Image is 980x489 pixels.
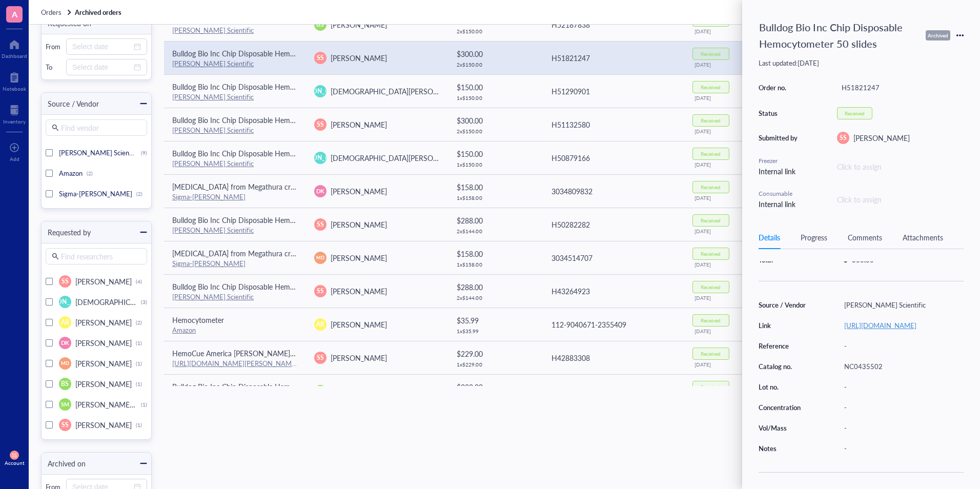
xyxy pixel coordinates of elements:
div: Inventory [3,118,26,125]
div: H51132580 [552,119,676,130]
span: SS [317,287,324,296]
td: H42883308 [542,341,684,374]
div: $ 288.00 [457,381,534,393]
input: Select date [72,41,132,52]
a: Dashboard [2,36,27,59]
span: DK [316,187,324,195]
span: Bulldog Bio Inc Chip Disposable Hemocytometer 50 slides [172,48,356,58]
div: 3034514707 [552,252,676,263]
a: Archived orders [75,8,124,17]
div: $ 35.99 [457,315,534,326]
div: Notebook [3,86,26,92]
span: [DEMOGRAPHIC_DATA][PERSON_NAME] [331,86,465,96]
div: [PERSON_NAME] Scientific [840,298,964,312]
div: $ 158.00 [457,248,534,259]
div: (3) [141,299,147,305]
div: - [840,339,964,353]
div: Last updated: [DATE] [759,58,964,68]
td: H51821247 [542,41,684,74]
div: 1 x $ 150.00 [457,95,534,101]
div: 2 x $ 150.00 [457,128,534,134]
div: Received [701,251,721,257]
span: Bulldog Bio Inc Chip Disposable Hemocytometer 50 slides [172,148,356,158]
div: H43264923 [552,286,676,297]
a: Notebook [3,69,26,92]
div: (4) [136,278,142,284]
div: Internal link [759,198,800,210]
td: H51290901 [542,74,684,108]
div: 2 x $ 150.00 [457,28,534,34]
div: [DATE] [695,295,770,301]
span: Sigma-[PERSON_NAME] [59,189,132,198]
div: Click to assign [837,161,964,172]
a: [PERSON_NAME] Scientific [172,92,254,101]
td: H50879166 [542,141,684,174]
div: $ 150.00 [457,81,534,93]
div: - [840,421,964,435]
div: 1 x $ 158.00 [457,261,534,268]
a: [URL][DOMAIN_NAME] [844,320,916,330]
a: [PERSON_NAME] Scientific [172,225,254,235]
td: H43264923 [542,274,684,308]
div: Reference [759,341,811,351]
div: Received [701,117,721,124]
div: (2) [136,191,142,197]
div: (1) [136,422,142,428]
span: SS [317,120,324,129]
div: H51821247 [837,80,964,95]
div: Submitted by [759,133,800,142]
div: 112-9040671-2355409 [552,319,676,330]
span: Orders [41,7,62,17]
span: [MEDICAL_DATA] from Megathura crenulata (keyhole limpet) [172,181,366,192]
div: Concentration [759,403,811,412]
div: Received [701,284,721,290]
div: $ 150.00 [457,148,534,159]
span: [PERSON_NAME] [331,119,387,130]
span: [PERSON_NAME] Scientific [59,148,140,157]
div: 1 x $ 158.00 [457,195,534,201]
div: Account [5,460,25,466]
div: Progress [801,232,827,243]
td: 112-9040671-2355409 [542,308,684,341]
a: [PERSON_NAME] Scientific [172,58,254,68]
div: [DATE] [695,228,770,234]
div: Dashboard [2,53,27,59]
span: [PERSON_NAME] [331,219,387,230]
div: Received [701,317,721,323]
span: SS [317,353,324,362]
a: [URL][DOMAIN_NAME][PERSON_NAME] [172,358,298,368]
span: Hemocytometer [172,315,224,325]
div: Lot no. [759,382,811,392]
a: [PERSON_NAME] Scientific [172,158,254,168]
div: Comments [848,232,882,243]
div: $ 229.00 [457,348,534,359]
span: Bulldog Bio Inc Chip Disposable Hemocytometer, NI, 50 slides, 100 Tests [172,381,402,392]
span: SM [61,400,69,409]
span: SS [62,420,69,430]
div: Received [701,84,721,90]
div: H42760133 [552,385,676,397]
div: (1) [141,401,147,407]
div: Received [701,184,721,190]
div: (2) [87,170,93,176]
a: Amazon [172,325,196,335]
span: SS [317,220,324,229]
span: MD [316,254,324,261]
div: [DATE] [695,328,770,334]
span: SS [317,53,324,63]
span: [PERSON_NAME] [331,319,387,330]
div: Received [701,384,721,390]
div: - [840,380,964,394]
div: NC0435502 [840,359,964,374]
div: [DATE] [695,261,770,268]
div: Source / Vendor [42,98,99,109]
span: [PERSON_NAME] [75,317,132,328]
td: H51132580 [542,108,684,141]
span: [PERSON_NAME] [295,153,345,162]
a: Sigma-[PERSON_NAME] [172,258,246,268]
div: (2) [136,319,142,325]
div: 1 x $ 35.99 [457,328,534,334]
input: Select date [72,62,132,73]
div: To [46,63,62,72]
span: [DEMOGRAPHIC_DATA][PERSON_NAME] [331,153,465,163]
